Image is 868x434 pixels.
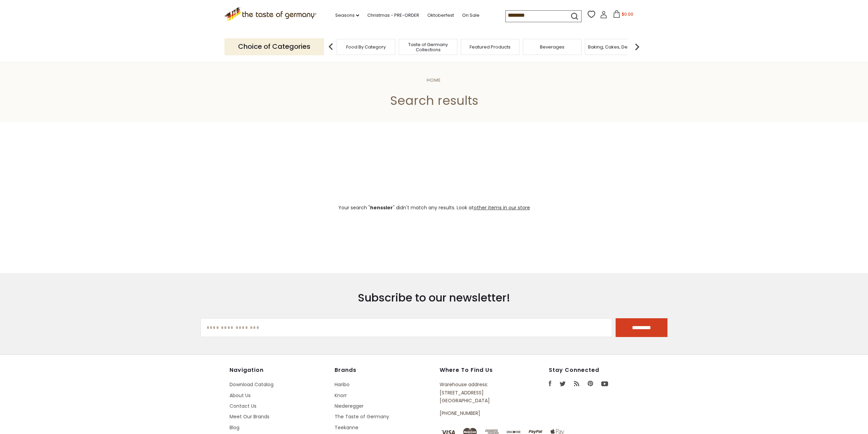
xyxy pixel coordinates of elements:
[335,12,359,19] a: Seasons
[622,11,633,17] span: $0.00
[540,44,564,50] a: Beverages
[474,204,530,211] a: other items in our store
[230,392,251,399] a: About Us
[549,367,639,374] h4: Stay Connected
[335,381,350,388] a: Haribo
[230,381,274,388] a: Download Catalog
[588,44,641,50] a: Baking, Cakes, Desserts
[370,204,393,211] b: henssler
[367,12,419,19] a: Christmas - PRE-ORDER
[335,413,389,420] a: The Taste of Germany
[230,367,328,374] h4: Navigation
[630,40,644,54] img: next arrow
[201,291,668,305] h3: Subscribe to our newsletter!
[427,12,454,19] a: Oktoberfest
[324,40,338,54] img: previous arrow
[21,93,847,108] h1: Search results
[440,409,517,417] p: [PHONE_NUMBER]
[346,44,386,50] a: Food By Category
[224,38,324,55] p: Choice of Categories
[609,10,638,20] button: $0.00
[427,77,441,83] a: Home
[401,42,455,52] a: Taste of Germany Collections
[440,367,517,374] h4: Where to find us
[462,12,480,19] a: On Sale
[335,424,358,431] a: Teekanne
[338,204,530,211] span: Your search " " didn't match any results. Look at
[470,44,511,50] a: Featured Products
[230,413,269,420] a: Meet Our Brands
[440,381,517,405] p: Warehouse address: [STREET_ADDRESS] [GEOGRAPHIC_DATA]
[335,403,364,409] a: Niederegger
[335,392,347,399] a: Knorr
[230,424,239,431] a: Blog
[335,367,433,374] h4: Brands
[230,403,256,409] a: Contact Us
